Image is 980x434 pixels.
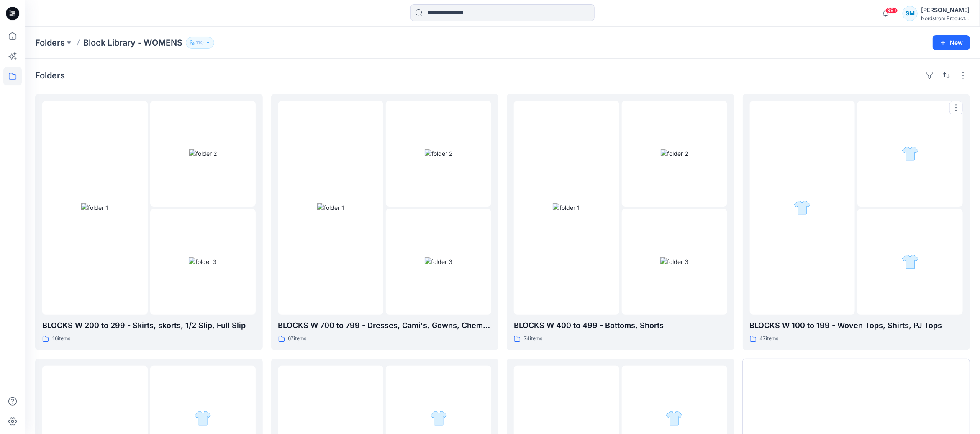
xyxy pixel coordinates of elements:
img: folder 1 [553,203,580,212]
button: New [933,35,970,50]
h4: Folders [35,70,65,80]
img: folder 2 [194,410,211,427]
div: SM [903,6,918,21]
a: folder 1folder 2folder 3BLOCKS W 400 to 499 - Bottoms, Shorts74items [507,94,734,350]
a: Folders [35,37,65,49]
img: folder 2 [902,145,919,162]
span: 99+ [885,7,898,14]
a: folder 1folder 2folder 3BLOCKS W 100 to 199 - Woven Tops, Shirts, PJ Tops47items [743,94,970,350]
p: BLOCKS W 100 to 199 - Woven Tops, Shirts, PJ Tops [750,320,963,331]
p: 74 items [524,334,542,343]
p: BLOCKS W 700 to 799 - Dresses, Cami's, Gowns, Chemise [278,320,492,331]
img: folder 3 [902,253,919,270]
p: 16 items [52,334,70,343]
img: folder 2 [661,149,688,158]
p: 110 [196,38,204,47]
img: folder 1 [81,203,108,212]
img: folder 2 [425,149,452,158]
p: BLOCKS W 200 to 299 - Skirts, skorts, 1/2 Slip, Full Slip [42,320,256,331]
p: 67 items [288,334,307,343]
img: folder 2 [666,410,683,427]
a: folder 1folder 2folder 3BLOCKS W 200 to 299 - Skirts, skorts, 1/2 Slip, Full Slip16items [35,94,263,350]
a: folder 1folder 2folder 3BLOCKS W 700 to 799 - Dresses, Cami's, Gowns, Chemise67items [271,94,499,350]
img: folder 2 [189,149,217,158]
p: BLOCKS W 400 to 499 - Bottoms, Shorts [514,320,727,331]
img: folder 2 [430,410,447,427]
img: folder 1 [317,203,344,212]
p: 47 items [760,334,779,343]
p: Block Library - WOMENS [83,37,182,49]
img: folder 3 [425,257,453,266]
img: folder 3 [660,257,688,266]
img: folder 3 [189,257,217,266]
button: 110 [186,37,214,49]
img: folder 1 [794,199,811,216]
div: Nordstrom Product... [921,15,970,21]
div: [PERSON_NAME] [921,5,970,15]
